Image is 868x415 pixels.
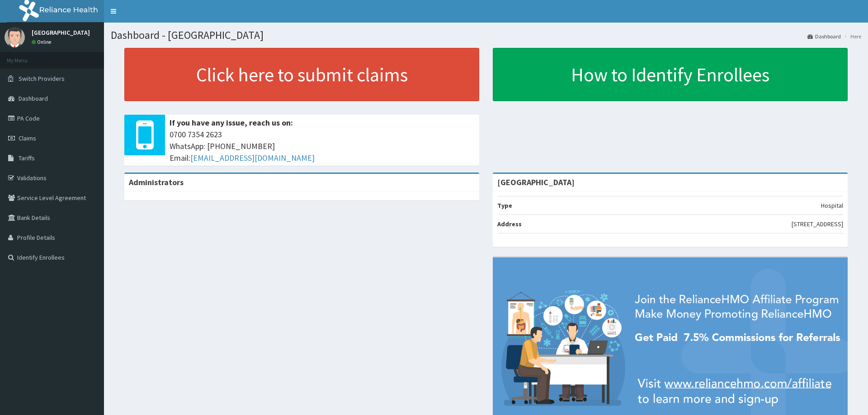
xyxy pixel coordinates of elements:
[497,177,575,187] strong: [GEOGRAPHIC_DATA]
[19,154,35,162] span: Tariffs
[190,153,315,163] a: [EMAIL_ADDRESS][DOMAIN_NAME]
[5,27,25,47] img: User Image
[493,48,848,101] a: How to Identify Enrollees
[807,33,841,40] a: Dashboard
[129,177,184,187] b: Administrators
[32,39,53,45] a: Online
[19,94,48,103] span: Dashboard
[792,219,843,228] p: [STREET_ADDRESS]
[32,29,90,36] p: [GEOGRAPHIC_DATA]
[842,33,861,40] li: Here
[170,117,293,128] b: If you have any issue, reach us on:
[124,48,479,101] a: Click here to submit claims
[170,129,475,163] span: 0700 7354 2623 WhatsApp: [PHONE_NUMBER] Email:
[821,201,843,210] p: Hospital
[497,201,512,210] b: Type
[111,29,861,41] h1: Dashboard - [GEOGRAPHIC_DATA]
[19,134,36,142] span: Claims
[19,75,65,83] span: Switch Providers
[497,220,522,228] b: Address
